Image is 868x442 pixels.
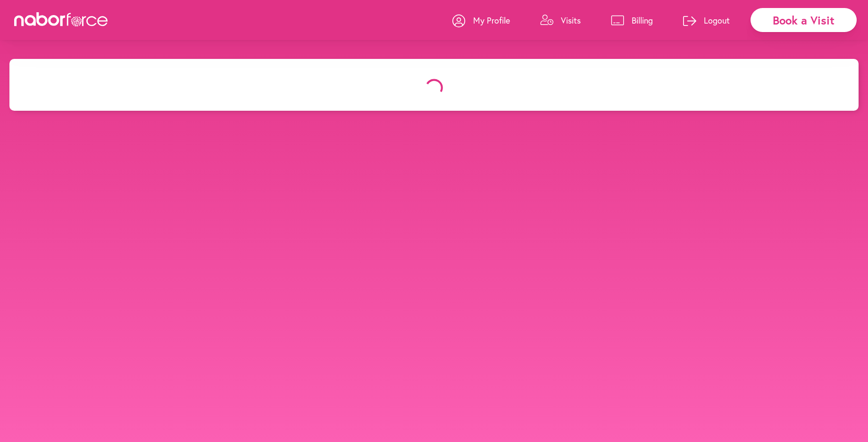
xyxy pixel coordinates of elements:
[751,8,857,32] div: Book a Visit
[452,6,510,34] a: My Profile
[704,15,730,26] p: Logout
[683,6,730,34] a: Logout
[561,15,581,26] p: Visits
[632,15,653,26] p: Billing
[473,15,510,26] p: My Profile
[611,6,653,34] a: Billing
[540,6,581,34] a: Visits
